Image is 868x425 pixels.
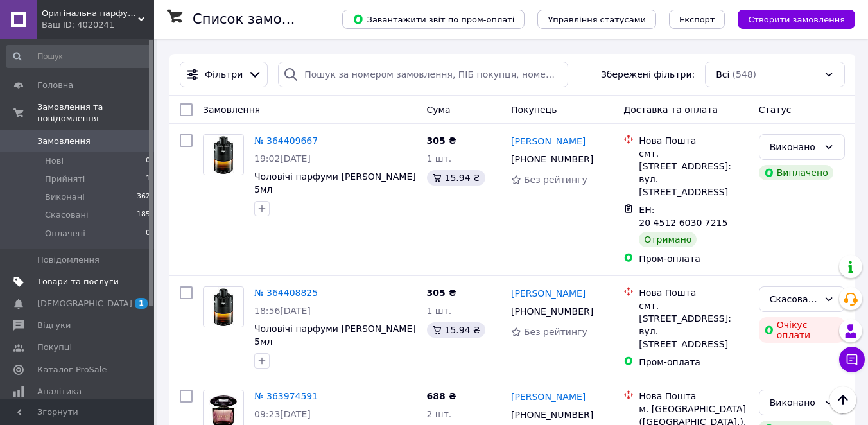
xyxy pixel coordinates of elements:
div: Нова Пошта [639,286,748,299]
div: Пром-оплата [639,356,748,369]
span: Виконані [45,191,85,203]
span: Експорт [679,15,715,24]
div: Ваш ID: 4020241 [42,19,154,31]
div: Виконано [770,140,819,154]
a: Створити замовлення [725,13,855,24]
span: 18:56[DATE] [254,306,311,316]
div: [PHONE_NUMBER] [508,302,596,320]
span: Оригінальна парфумерія на розпив [42,8,138,19]
span: 0 [146,155,150,167]
button: Експорт [669,10,725,29]
span: 185 [137,209,150,221]
h1: Список замовлень [193,12,323,27]
span: Аналітика [37,386,82,397]
span: Створити замовлення [748,15,845,24]
button: Завантажити звіт по пром-оплаті [342,10,525,29]
span: 362 [137,191,150,203]
span: 1 [146,173,150,185]
div: 15.94 ₴ [427,170,485,186]
span: 2 шт. [427,409,452,419]
span: Відгуки [37,320,71,331]
span: Без рейтингу [524,327,587,337]
span: Без рейтингу [524,175,587,185]
span: Замовлення [37,135,91,147]
div: 15.94 ₴ [427,322,485,338]
span: Управління статусами [548,15,646,24]
span: 305 ₴ [427,288,456,298]
span: 688 ₴ [427,391,456,401]
span: Статус [759,105,792,115]
div: Очікує оплати [759,317,845,343]
a: [PERSON_NAME] [511,135,586,148]
span: Завантажити звіт по пром-оплаті [352,13,514,25]
a: № 363974591 [254,391,318,401]
span: Повідомлення [37,254,100,266]
span: 1 [135,298,148,309]
div: смт. [STREET_ADDRESS]: вул. [STREET_ADDRESS] [639,299,748,351]
span: Замовлення [203,105,260,115]
div: [PHONE_NUMBER] [508,406,596,424]
a: Чоловічі парфуми [PERSON_NAME] 5мл [254,324,416,347]
input: Пошук за номером замовлення, ПІБ покупця, номером телефону, Email, номером накладної [278,62,568,87]
span: ЕН: 20 4512 6030 7215 [639,205,727,228]
span: 1 шт. [427,153,452,164]
span: 19:02[DATE] [254,153,311,164]
input: Пошук [6,45,152,68]
a: Фото товару [203,286,244,327]
button: Управління статусами [537,10,656,29]
span: 0 [146,228,150,239]
span: Товари та послуги [37,276,119,288]
a: [PERSON_NAME] [511,390,586,403]
div: Нова Пошта [639,134,748,147]
div: Скасовано [770,292,819,306]
span: Покупці [37,342,72,353]
span: Прийняті [45,173,85,185]
span: (548) [732,69,756,80]
div: [PHONE_NUMBER] [508,150,596,168]
span: 1 шт. [427,306,452,316]
div: смт. [STREET_ADDRESS]: вул. [STREET_ADDRESS] [639,147,748,198]
span: Нові [45,155,64,167]
button: Наверх [829,386,856,413]
div: Отримано [639,232,697,247]
span: 09:23[DATE] [254,409,311,419]
span: Збережені фільтри: [601,68,695,81]
span: 305 ₴ [427,135,456,146]
a: № 364409667 [254,135,318,146]
div: Нова Пошта [639,390,748,403]
span: Покупець [511,105,557,115]
span: Оплачені [45,228,85,239]
a: Фото товару [203,134,244,175]
button: Створити замовлення [738,10,855,29]
div: Пром-оплата [639,252,748,265]
a: [PERSON_NAME] [511,287,586,300]
span: Доставка та оплата [623,105,718,115]
span: Головна [37,80,73,91]
span: Каталог ProSale [37,364,107,376]
div: Виконано [770,395,819,410]
span: Замовлення та повідомлення [37,101,154,125]
span: Скасовані [45,209,89,221]
a: № 364408825 [254,288,318,298]
span: Cума [427,105,451,115]
a: Чоловічі парфуми [PERSON_NAME] 5мл [254,171,416,195]
img: Фото товару [209,287,239,327]
span: Всі [716,68,729,81]
button: Чат з покупцем [839,347,865,372]
img: Фото товару [209,135,239,175]
span: [DEMOGRAPHIC_DATA] [37,298,132,309]
span: Фільтри [205,68,243,81]
div: Виплачено [759,165,833,180]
